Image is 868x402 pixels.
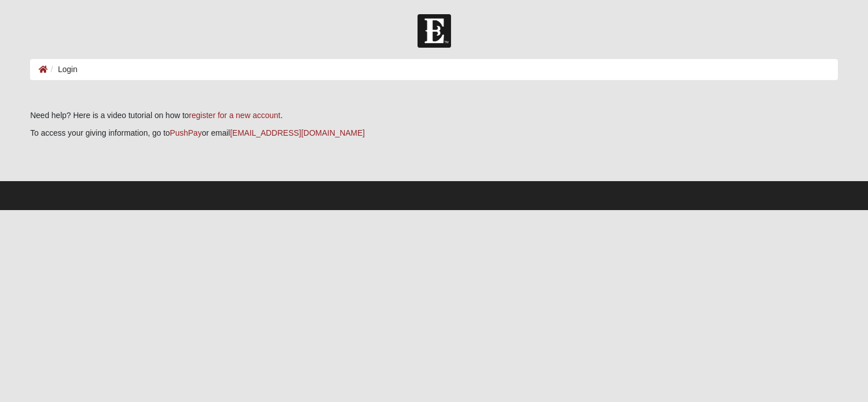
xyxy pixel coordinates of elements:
[48,64,77,76] li: Login
[30,127,838,139] p: To access your giving information, go to or email
[418,14,451,48] img: Church of Eleven22 Logo
[189,111,281,120] a: register for a new account
[230,128,365,137] a: [EMAIL_ADDRESS][DOMAIN_NAME]
[30,110,838,122] p: Need help? Here is a video tutorial on how to .
[170,128,202,137] a: PushPay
